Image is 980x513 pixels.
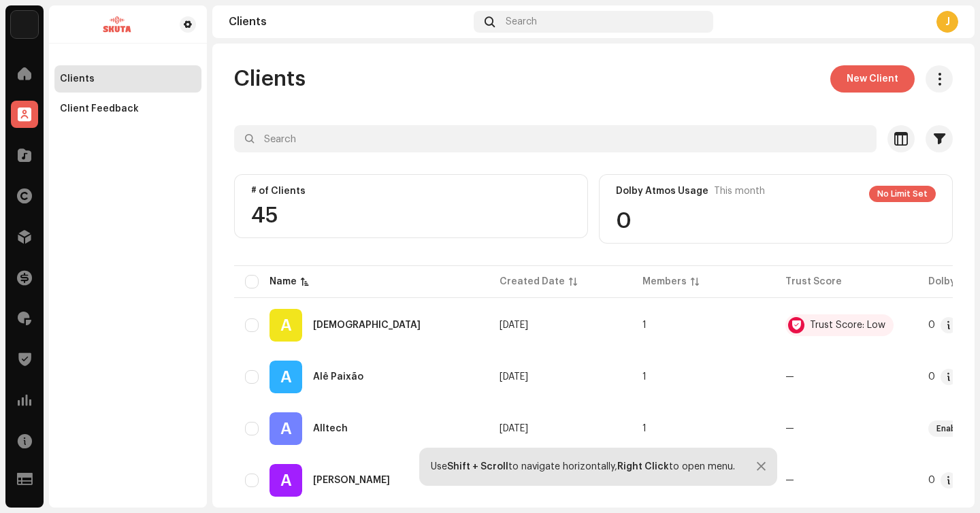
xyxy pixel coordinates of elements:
[431,461,735,472] div: Use to navigate horizontally, to open menu.
[617,462,669,471] strong: Right Click
[714,186,765,197] span: This month
[234,65,306,93] span: Clients
[313,320,421,330] div: Alaídenegão
[616,186,708,197] div: Dolby Atmos Usage
[936,423,964,434] span: Enable
[313,476,390,485] div: Amado Batista
[313,372,363,382] div: Alê Paixão
[11,11,38,38] img: 4ecf9d3c-b546-4c12-a72a-960b8444102a
[313,424,348,433] div: Alltech
[269,464,302,497] div: A
[234,174,588,244] re-o-card-value: # of Clients
[500,372,528,382] span: Nov 22, 2024
[500,320,528,330] span: Apr 10, 2025
[642,275,687,288] div: Members
[60,73,95,84] div: Clients
[60,16,174,33] img: d9714cec-db7f-4004-8d60-2968ac17345f
[447,462,508,471] strong: Shift + Scroll
[847,65,898,93] span: New Client
[251,186,571,197] div: # of Clients
[810,320,885,330] div: Trust Score: Low
[500,275,565,288] div: Created Date
[269,309,302,342] div: A
[877,190,928,198] span: No Limit Set
[54,95,201,122] re-m-nav-item: Client Feedback
[785,424,906,433] re-a-table-badge: —
[506,16,537,27] span: Search
[830,65,915,93] button: New Client
[642,424,647,433] span: 1
[785,372,906,382] re-a-table-badge: —
[54,65,201,93] re-m-nav-item: Clients
[642,320,647,330] span: 1
[229,16,468,27] div: Clients
[269,275,297,288] div: Name
[234,125,877,152] input: Search
[500,424,528,433] span: Jun 5, 2025
[60,103,139,114] div: Client Feedback
[642,372,647,382] span: 1
[785,476,906,485] re-a-table-badge: —
[936,11,958,33] div: J
[269,412,302,445] div: A
[269,361,302,393] div: A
